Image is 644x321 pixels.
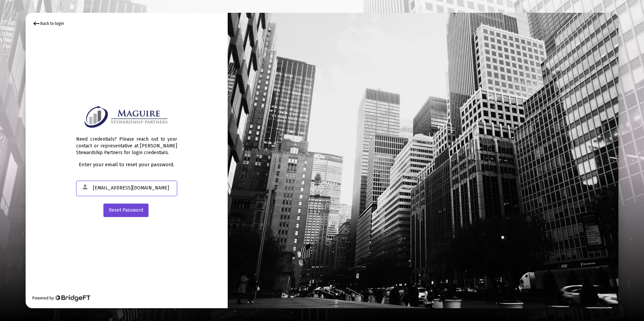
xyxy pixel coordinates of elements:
[82,104,171,129] img: Logo
[82,183,90,191] mat-icon: person
[76,161,177,168] div: Enter your email to reset your password.
[93,185,174,191] input: Email
[55,295,90,301] img: Bridge Financial Technology Logo
[76,129,177,156] div: Need credentials? Please reach out to your contact or representative at [PERSON_NAME] Stewardship...
[32,20,64,28] div: Back to login
[103,204,149,217] button: Reset Password
[109,207,143,213] span: Reset Password
[32,20,40,28] mat-icon: keyboard_backspace
[32,295,90,301] div: Powered by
